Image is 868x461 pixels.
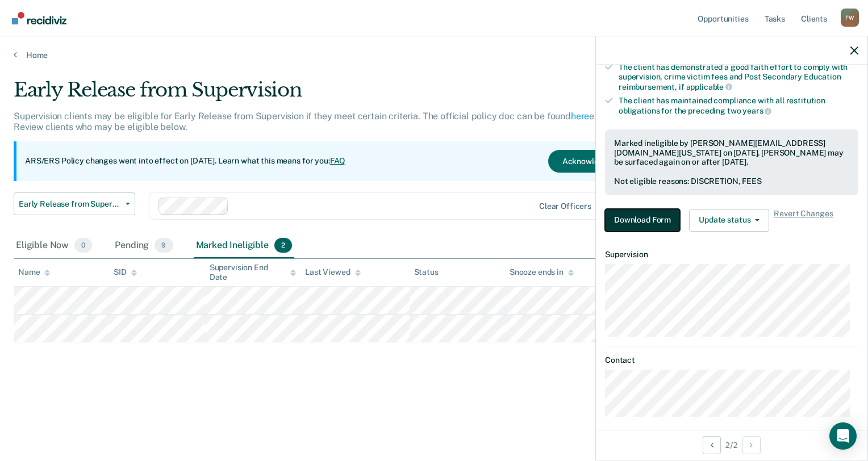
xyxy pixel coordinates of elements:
[274,238,292,253] span: 2
[14,78,665,111] div: Early Release from Supervision
[703,436,721,454] button: Previous Opportunity
[510,267,574,277] div: Snooze ends in
[742,436,761,454] button: Next Opportunity
[548,150,656,173] button: Acknowledge & Close
[742,106,771,115] span: years
[829,422,857,450] div: Open Intercom Messenger
[210,263,296,282] div: Supervision End Date
[14,111,659,132] p: Supervision clients may be eligible for Early Release from Supervision if they meet certain crite...
[605,209,680,232] button: Download Form
[605,209,685,232] a: Navigate to form link
[330,156,346,165] a: FAQ
[774,209,833,232] span: Revert Changes
[25,156,345,167] p: ARS/ERS Policy changes went into effect on [DATE]. Learn what this means for you:
[605,250,858,259] dt: Supervision
[112,233,175,258] div: Pending
[414,267,439,277] div: Status
[841,9,859,27] button: Profile dropdown button
[74,238,92,253] span: 0
[155,238,173,253] span: 9
[18,267,50,277] div: Name
[305,267,360,277] div: Last Viewed
[19,199,121,209] span: Early Release from Supervision
[14,233,94,258] div: Eligible Now
[539,202,591,211] div: Clear officers
[614,177,849,186] div: Not eligible reasons: DISCRETION, FEES
[114,267,137,277] div: SID
[619,96,858,115] div: The client has maintained compliance with all restitution obligations for the preceding two
[689,209,769,232] button: Update status
[14,50,854,60] a: Home
[686,82,732,91] span: applicable
[194,233,295,258] div: Marked Ineligible
[571,111,589,121] a: here
[619,62,858,91] div: The client has demonstrated a good faith effort to comply with supervision, crime victim fees and...
[605,355,858,365] dt: Contact
[12,12,66,24] img: Recidiviz
[841,9,859,27] div: F W
[614,139,849,167] div: Marked ineligible by [PERSON_NAME][EMAIL_ADDRESS][DOMAIN_NAME][US_STATE] on [DATE]. [PERSON_NAME]...
[596,430,867,460] div: 2 / 2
